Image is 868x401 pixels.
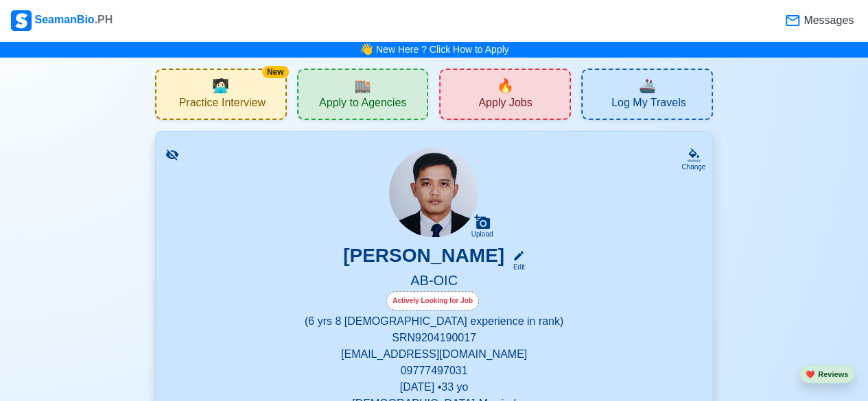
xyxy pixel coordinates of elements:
[354,75,371,96] span: agencies
[319,96,406,113] span: Apply to Agencies
[799,365,854,384] button: heartReviews
[172,313,696,330] p: (6 yrs 8 [DEMOGRAPHIC_DATA] experience in rank)
[806,370,815,378] span: heart
[212,75,229,96] span: interview
[172,330,696,346] p: SRN 9204190017
[179,96,266,113] span: Practice Interview
[11,10,113,31] div: SeamanBio
[639,75,656,96] span: travel
[801,12,854,29] span: Messages
[376,44,509,55] a: New Here ? Click How to Apply
[497,75,514,96] span: new
[172,379,696,396] p: [DATE] • 33 yo
[172,272,696,291] h5: AB-OIC
[386,291,479,311] div: Actively Looking for Job
[343,244,504,272] h3: [PERSON_NAME]
[611,96,685,113] span: Log My Travels
[262,66,289,78] div: New
[681,162,705,172] div: Change
[11,10,32,31] img: Logo
[507,262,525,272] div: Edit
[172,346,696,363] p: [EMAIL_ADDRESS][DOMAIN_NAME]
[172,363,696,379] p: 09777497031
[478,96,532,113] span: Apply Jobs
[471,230,493,239] div: Upload
[357,39,375,60] span: bell
[95,14,113,25] span: .PH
